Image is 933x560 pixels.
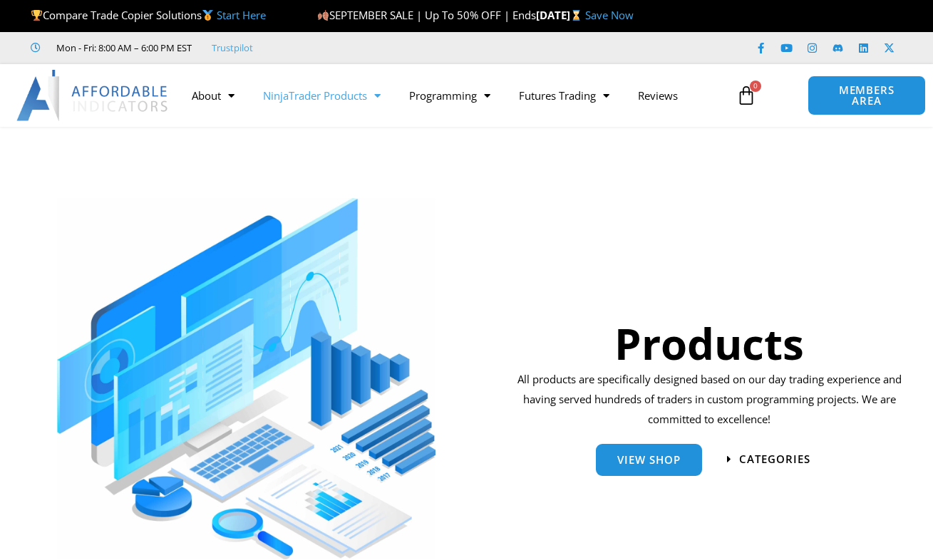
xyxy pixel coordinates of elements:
strong: [DATE] [536,8,585,22]
a: Futures Trading [505,79,624,112]
a: MEMBERS AREA [808,76,926,115]
a: Reviews [624,79,692,112]
span: 0 [750,81,761,92]
a: Trustpilot [212,39,253,56]
span: Mon - Fri: 8:00 AM – 6:00 PM EST [53,39,192,56]
span: categories [739,454,810,465]
img: 🍂 [318,10,329,21]
span: MEMBERS AREA [823,85,911,106]
h1: Products [512,313,907,373]
a: Programming [395,79,505,112]
a: NinjaTrader Products [249,79,395,112]
a: categories [727,454,810,465]
img: LogoAI | Affordable Indicators – NinjaTrader [16,70,170,121]
p: All products are specifically designed based on our day trading experience and having served hund... [512,370,907,430]
img: ProductsSection scaled | Affordable Indicators – NinjaTrader [57,198,435,559]
a: Save Now [585,8,634,22]
span: View Shop [617,455,681,465]
span: SEPTEMBER SALE | Up To 50% OFF | Ends [317,8,536,22]
img: ⌛ [571,10,582,21]
a: 0 [715,75,778,116]
img: 🏆 [31,10,42,21]
a: View Shop [596,444,702,476]
a: About [177,79,249,112]
a: Start Here [217,8,266,22]
span: Compare Trade Copier Solutions [31,8,266,22]
img: 🥇 [202,10,213,21]
nav: Menu [177,79,728,112]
